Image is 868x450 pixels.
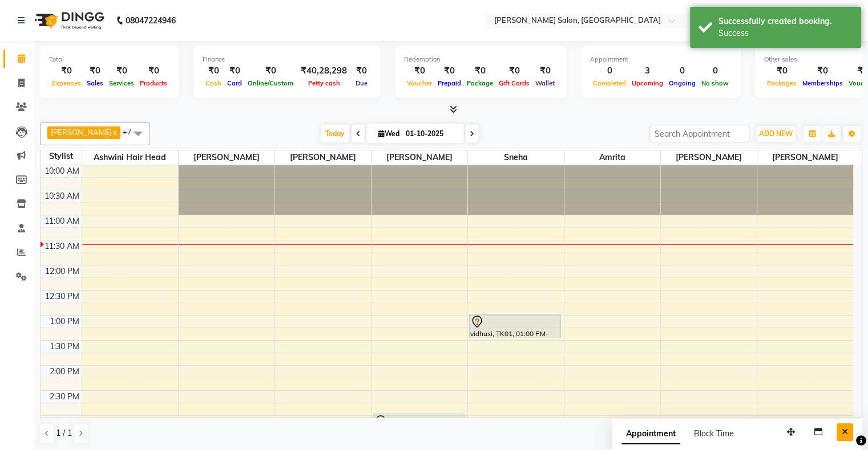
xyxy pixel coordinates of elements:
[203,79,224,87] span: Cash
[179,150,274,165] span: [PERSON_NAME]
[756,126,796,142] button: ADD NEW
[49,55,170,64] div: Total
[532,79,558,87] span: Wallet
[352,64,372,77] div: ₹0
[126,5,176,36] b: 08047224946
[49,79,84,87] span: Expenses
[42,215,82,227] div: 11:00 AM
[245,64,296,77] div: ₹0
[41,150,82,162] div: Stylist
[759,129,793,138] span: ADD NEW
[376,129,402,138] span: Wed
[321,125,349,142] span: Today
[245,79,296,87] span: Online/Custom
[305,79,343,87] span: Petty cash
[435,64,464,77] div: ₹0
[137,64,170,77] div: ₹0
[353,79,370,87] span: Due
[837,423,853,441] button: Close
[56,427,72,439] span: 1 / 1
[51,128,112,137] span: [PERSON_NAME]
[464,64,496,77] div: ₹0
[464,79,496,87] span: Package
[468,150,564,165] span: Sneha
[564,150,660,165] span: Amrita
[404,79,435,87] span: Voucher
[84,79,106,87] span: Sales
[112,128,117,137] a: x
[47,341,82,353] div: 1:30 PM
[666,79,699,87] span: Ongoing
[372,150,467,165] span: [PERSON_NAME]
[718,15,853,27] div: Successfully created booking.
[496,79,532,87] span: Gift Cards
[47,391,82,403] div: 2:30 PM
[373,414,465,437] div: Meeti, TK02, 03:00 PM-03:30 PM, Nails - Acrylic Nails - New
[699,79,732,87] span: No show
[275,150,371,165] span: [PERSON_NAME]
[764,64,800,77] div: ₹0
[666,64,699,77] div: 0
[43,291,82,302] div: 12:30 PM
[496,64,532,77] div: ₹0
[84,64,106,77] div: ₹0
[621,424,680,444] span: Appointment
[661,150,757,165] span: [PERSON_NAME]
[82,150,178,165] span: Ashwini Hair Head
[699,64,732,77] div: 0
[800,79,846,87] span: Memberships
[47,416,82,428] div: 3:00 PM
[49,64,84,77] div: ₹0
[404,64,435,77] div: ₹0
[137,79,170,87] span: Products
[106,79,137,87] span: Services
[800,64,846,77] div: ₹0
[718,27,853,39] div: Success
[42,165,82,177] div: 10:00 AM
[629,79,666,87] span: Upcoming
[42,190,82,202] div: 10:30 AM
[203,64,224,77] div: ₹0
[590,64,629,77] div: 0
[224,64,245,77] div: ₹0
[42,240,82,252] div: 11:30 AM
[649,125,749,142] input: Search Appointment
[106,64,137,77] div: ₹0
[404,55,558,64] div: Redemption
[590,79,629,87] span: Completed
[532,64,558,77] div: ₹0
[470,314,561,338] div: vidhusi, TK01, 01:00 PM-01:30 PM, Nails - Acrylic Nails - New
[402,125,459,142] input: 2025-10-01
[224,79,245,87] span: Card
[123,127,140,136] span: +7
[296,64,352,77] div: ₹40,28,298
[694,428,734,439] span: Block Time
[629,64,666,77] div: 3
[757,150,854,165] span: [PERSON_NAME]
[590,55,732,64] div: Appointment
[435,79,464,87] span: Prepaid
[47,366,82,378] div: 2:00 PM
[203,55,372,64] div: Finance
[43,265,82,277] div: 12:00 PM
[764,79,800,87] span: Packages
[47,316,82,328] div: 1:00 PM
[29,5,107,36] img: logo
